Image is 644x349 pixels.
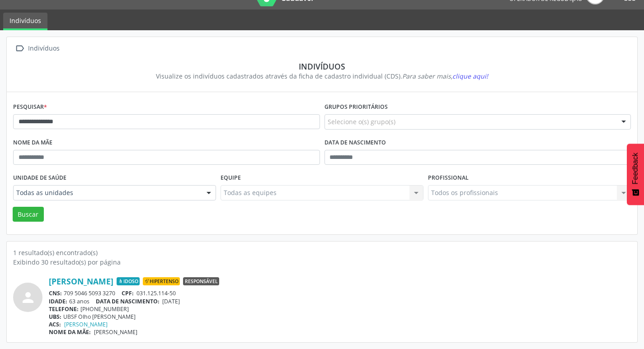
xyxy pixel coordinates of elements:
i:  [13,42,26,55]
label: Unidade de saúde [13,171,66,185]
span: Selecione o(s) grupo(s) [328,117,395,126]
div: Indivíduos [26,42,61,55]
button: Feedback - Mostrar pesquisa [627,144,644,205]
span: CNS: [49,289,62,297]
div: [PHONE_NUMBER] [49,305,631,313]
span: DATA DE NASCIMENTO: [96,298,160,305]
span: CPF: [122,289,134,297]
a: [PERSON_NAME] [64,321,108,328]
label: Data de nascimento [324,136,386,150]
button: Buscar [13,207,44,222]
span: UBS: [49,313,61,321]
span: [PERSON_NAME] [94,328,137,336]
a: Indivíduos [3,13,47,30]
div: 1 resultado(s) encontrado(s) [13,248,631,257]
span: Responsável [183,277,219,285]
div: UBSF Olho [PERSON_NAME] [49,313,631,321]
span: NOME DA MÃE: [49,328,91,336]
i: person [20,289,36,306]
span: clique aqui! [452,72,488,80]
label: Equipe [221,171,241,185]
span: Idoso [117,277,140,285]
div: 63 anos [49,298,631,305]
span: TELEFONE: [49,305,79,313]
div: 709 5046 5093 3270 [49,289,631,297]
span: 031.125.114-50 [136,289,176,297]
span: Hipertenso [143,277,180,285]
a: [PERSON_NAME] [49,276,113,286]
div: Exibindo 30 resultado(s) por página [13,257,631,267]
span: [DATE] [162,298,180,305]
a:  Indivíduos [13,42,61,55]
div: Indivíduos [19,61,625,71]
div: Visualize os indivíduos cadastrados através da ficha de cadastro individual (CDS). [19,71,625,81]
span: ACS: [49,321,61,328]
label: Grupos prioritários [324,100,388,114]
span: IDADE: [49,298,67,305]
i: Para saber mais, [402,72,488,80]
label: Profissional [428,171,469,185]
span: Feedback [631,153,639,184]
label: Pesquisar [13,100,47,114]
span: Todas as unidades [16,188,197,197]
label: Nome da mãe [13,136,52,150]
